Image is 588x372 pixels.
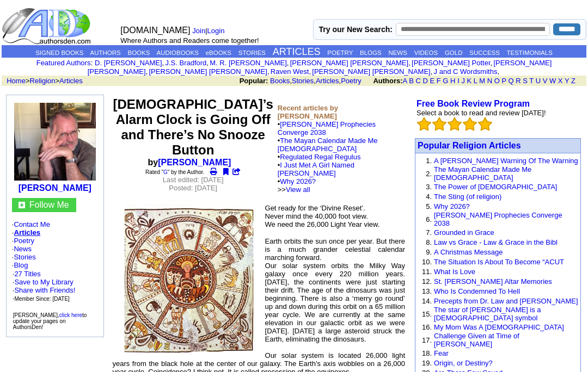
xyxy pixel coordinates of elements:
a: N [487,77,492,85]
font: · [13,270,76,302]
img: bigemptystars.png [478,117,492,131]
font: Get ready for the ‘Divine Reset’. Never mind the 40,000 foot view. We need the 26,000 Light Year ... [265,204,380,228]
a: Law vs Grace - Law & Grace in the Bibl [434,238,558,246]
font: i [269,69,271,75]
a: SUCCESS [469,49,500,56]
font: | [192,27,228,35]
font: Rated " " by the Author. [145,169,204,175]
a: NEWS [388,49,407,56]
a: Stories [292,77,314,85]
font: [DOMAIN_NAME] [120,26,190,35]
font: [DEMOGRAPHIC_DATA]’s Alarm Clock is Going Off and There’s No Snooze Button [113,97,273,157]
a: H [450,77,455,85]
font: 1. [426,157,432,165]
a: Z [571,77,575,85]
img: bigemptystars.png [463,117,477,131]
font: i [411,60,412,66]
a: Origin, or Destiny? [434,359,493,367]
a: [PERSON_NAME] [PERSON_NAME] [290,59,408,67]
a: V [543,77,548,85]
a: K [467,77,472,85]
font: 13. [422,287,432,295]
a: A [403,77,407,85]
font: 19. [422,359,432,367]
font: · · · · · · [12,220,98,303]
img: logo_ad.gif [2,7,93,45]
a: F [437,77,441,85]
a: The Situation Is About To Become “ACUT [434,258,564,266]
a: M. R. [PERSON_NAME] [210,59,287,67]
a: Why 2026? [434,202,470,210]
b: by [148,158,238,167]
font: 8. [426,238,432,246]
a: My Mom Was A [DEMOGRAPHIC_DATA] [434,323,564,331]
img: bigemptystars.png [417,117,431,131]
a: Popular Religion Articles [418,141,521,150]
a: Articles [14,228,40,237]
a: Free Book Review Program [416,99,530,108]
a: L [474,77,477,85]
a: A [PERSON_NAME] Warning Of The Warning [434,157,578,165]
a: [PERSON_NAME] [PERSON_NAME] [312,67,430,76]
a: [PERSON_NAME] Prophecies Converge 2038 [434,211,562,227]
font: i [148,69,149,75]
a: The Power of [DEMOGRAPHIC_DATA] [434,183,557,191]
a: Contact Me [14,220,50,228]
a: [PERSON_NAME] Potter [412,59,491,67]
a: News [14,245,32,253]
a: The Sting (of religion) [434,193,501,201]
a: Grounded in Grace [434,228,494,237]
font: 17. [422,336,432,344]
a: [PERSON_NAME] [PERSON_NAME] [88,59,552,76]
a: Articles [59,77,83,85]
a: X [558,77,563,85]
a: P [501,77,506,85]
a: Religion [30,77,56,85]
a: Who Is Condemned To Hell [434,287,520,295]
a: Save to My Library [14,278,73,286]
a: Regulated Regal Regulus [280,153,360,161]
a: [PERSON_NAME] [19,183,91,193]
a: Follow Me [29,200,69,209]
a: Blog [14,261,28,269]
font: 2. [426,170,432,178]
a: Stories [14,253,35,261]
font: 16. [422,323,432,331]
a: J.S. Bradford [165,59,206,67]
a: A Christmas Message [434,248,503,256]
a: Raven West [271,67,309,76]
a: [PERSON_NAME] Prophecies Converge 2038 [278,120,376,137]
font: i [311,69,312,75]
font: > > [3,77,83,85]
font: [PERSON_NAME], to update your pages on AuthorsDen! [13,312,87,330]
a: U [536,77,541,85]
font: : [36,59,93,67]
img: 82230.jpeg [121,204,257,356]
a: J and C Wordsmiths [434,67,498,76]
a: VIDEOS [414,49,438,56]
font: • >> [278,177,316,194]
b: Recent articles by [PERSON_NAME] [278,104,338,120]
a: D. [PERSON_NAME] [95,59,162,67]
a: Join [192,27,205,35]
img: 211017.jpeg [14,103,96,181]
a: [PERSON_NAME] [PERSON_NAME] [149,67,267,76]
a: The star of [PERSON_NAME] is a [DEMOGRAPHIC_DATA] symbol [434,306,541,322]
font: · · · [13,278,76,302]
font: • [278,161,354,194]
font: Select a book to read and review [DATE]! [416,109,546,117]
font: 5. [426,202,432,210]
font: • [278,153,361,194]
a: C [415,77,420,85]
a: GOLD [445,49,463,56]
a: Precepts from Dr. Law and [PERSON_NAME] [434,297,578,305]
a: M [479,77,485,85]
font: Where Authors and Readers come together! [120,36,259,45]
a: [PERSON_NAME] [158,158,231,167]
a: St. [PERSON_NAME] Altar Memories [434,277,552,286]
a: S [523,77,528,85]
font: 10. [422,258,432,266]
